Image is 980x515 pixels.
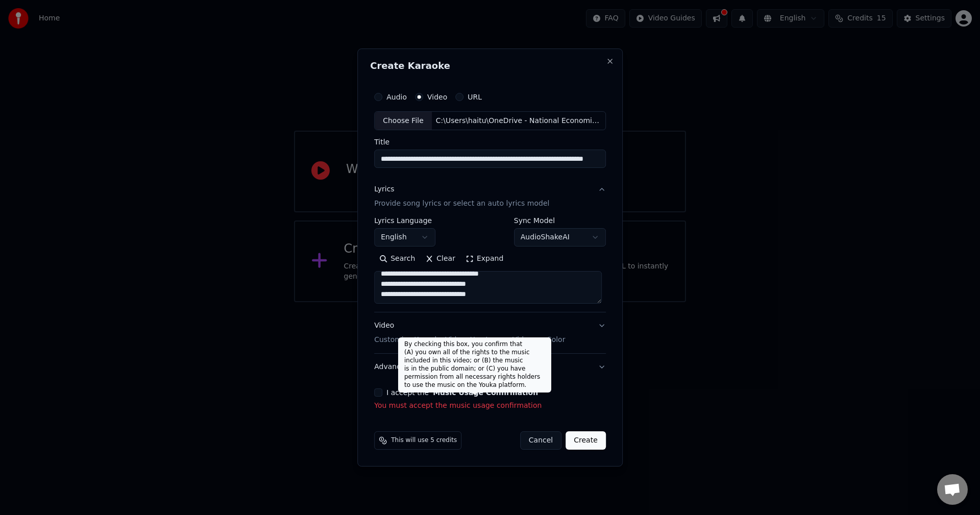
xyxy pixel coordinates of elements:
[374,217,606,312] div: LyricsProvide song lyrics or select an auto lyrics model
[514,217,606,225] label: Sync Model
[374,185,394,195] div: Lyrics
[398,337,551,393] div: By checking this box, you confirm that (A) you own all of the rights to the music included in thi...
[468,93,482,101] label: URL
[432,116,605,126] div: C:\Users\haitu\OneDrive - National Economics University\Desktop\[XGetter]-CÒN_GÌ_ĐẸP_HƠN_-_NGUYỄN...
[566,431,606,450] button: Create
[374,199,549,209] p: Provide song lyrics or select an auto lyrics model
[386,93,407,101] label: Audio
[374,335,565,345] p: Customize Karaoke Video: Use Image, Video, or Color
[374,321,565,346] div: Video
[375,112,432,130] div: Choose File
[374,217,435,225] label: Lyrics Language
[374,354,606,380] button: Advanced
[386,389,538,396] label: I accept the
[433,389,538,396] button: I accept the
[374,401,606,411] p: You must accept the music usage confirmation
[520,431,561,450] button: Cancel
[374,313,606,354] button: VideoCustomize Karaoke Video: Use Image, Video, or Color
[420,251,460,267] button: Clear
[374,139,606,146] label: Title
[374,177,606,217] button: LyricsProvide song lyrics or select an auto lyrics model
[391,436,457,445] span: This will use 5 credits
[427,93,447,101] label: Video
[374,251,420,267] button: Search
[460,251,508,267] button: Expand
[370,61,610,70] h2: Create Karaoke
